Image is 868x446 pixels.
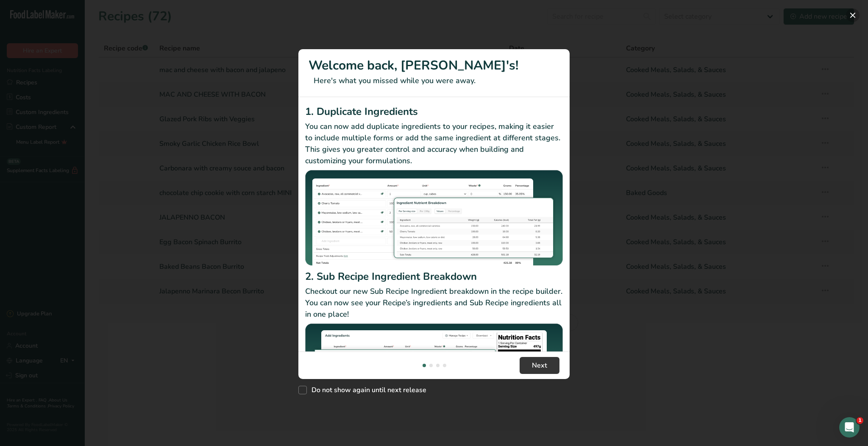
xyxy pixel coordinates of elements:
[305,269,563,284] h2: 2. Sub Recipe Ingredient Breakdown
[305,121,563,167] p: You can now add duplicate ingredients to your recipes, making it easier to include multiple forms...
[307,386,426,394] span: Do not show again until next release
[839,417,860,438] iframe: Intercom live chat
[520,357,559,374] button: Next
[305,286,563,320] p: Checkout our new Sub Recipe Ingredient breakdown in the recipe builder. You can now see your Reci...
[305,170,563,266] img: Duplicate Ingredients
[532,360,547,371] span: Next
[857,417,863,424] span: 1
[305,323,563,420] img: Sub Recipe Ingredient Breakdown
[309,56,559,75] h1: Welcome back, [PERSON_NAME]'s!
[305,104,563,119] h2: 1. Duplicate Ingredients
[309,75,559,86] p: Here's what you missed while you were away.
